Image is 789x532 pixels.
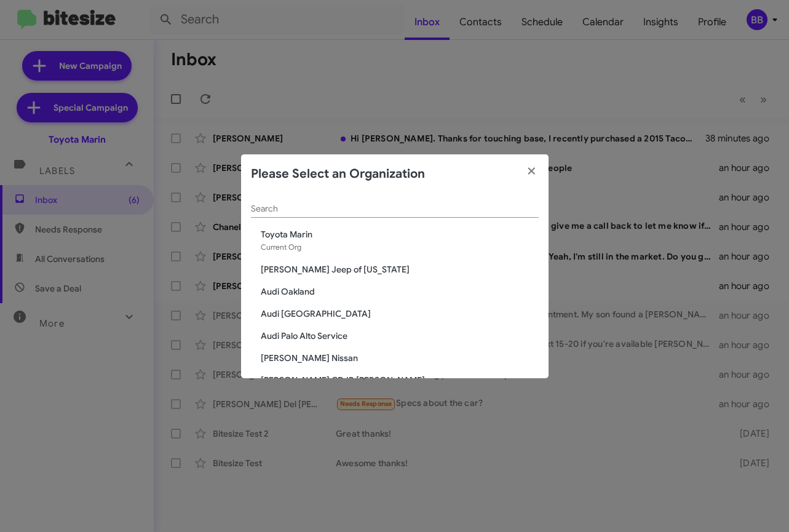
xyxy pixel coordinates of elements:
[261,308,539,320] span: Audi [GEOGRAPHIC_DATA]
[251,164,425,184] h2: Please Select an Organization
[261,374,539,386] span: [PERSON_NAME] CDJR [PERSON_NAME]
[261,228,539,240] span: Toyota Marin
[261,352,539,364] span: [PERSON_NAME] Nissan
[261,330,539,342] span: Audi Palo Alto Service
[261,263,539,276] span: [PERSON_NAME] Jeep of [US_STATE]
[261,242,301,252] span: Current Org
[261,285,539,298] span: Audi Oakland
